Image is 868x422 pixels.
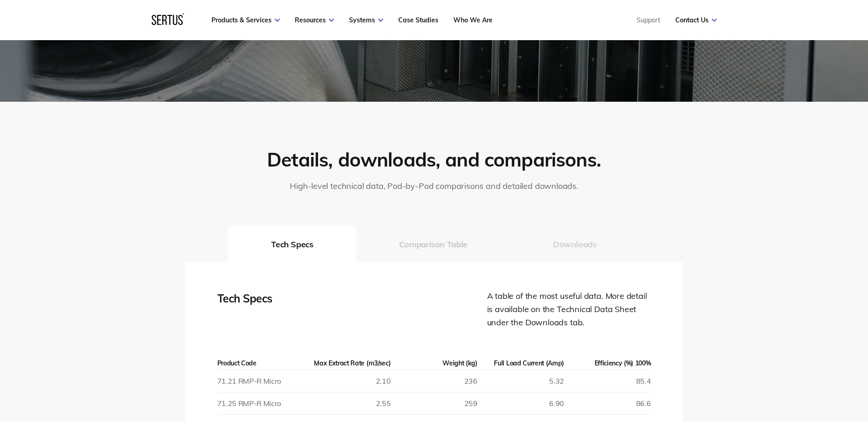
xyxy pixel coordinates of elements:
a: Products & Services [211,16,280,24]
p: High-level technical data, Pod-by-Pod comparisons and detailed downloads. [217,181,651,191]
a: Contact Us [675,16,717,24]
td: 2.55 [304,392,390,414]
th: Full Load Current (Amp) [478,357,564,370]
th: Max Extract Rate (m3/sec) [304,357,390,370]
div: Tech Specs [217,290,308,329]
td: 236 [390,370,477,392]
button: Downloads [510,226,640,262]
td: 259 [390,392,477,414]
td: 86.6 [564,392,651,414]
th: Weight (kg) [390,357,477,370]
td: 2.10 [304,370,390,392]
a: Who We Are [453,16,493,24]
a: Resources [295,16,334,24]
td: 71.21 RMP-R Micro [217,370,304,392]
button: Comparison Table [356,226,510,262]
a: Support [637,16,660,24]
td: 5.32 [478,370,564,392]
div: A table of the most useful data. More detail is available on the Technical Data Sheet under the D... [487,290,651,329]
td: 6.90 [478,392,564,414]
th: Efficiency (%) 100% [564,357,651,370]
iframe: Chat Widget [704,316,868,422]
td: 71.25 RMP-R Micro [217,392,304,414]
a: Systems [349,16,383,24]
a: Case Studies [398,16,438,24]
td: 85.4 [564,370,651,392]
th: Product Code [217,357,304,370]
